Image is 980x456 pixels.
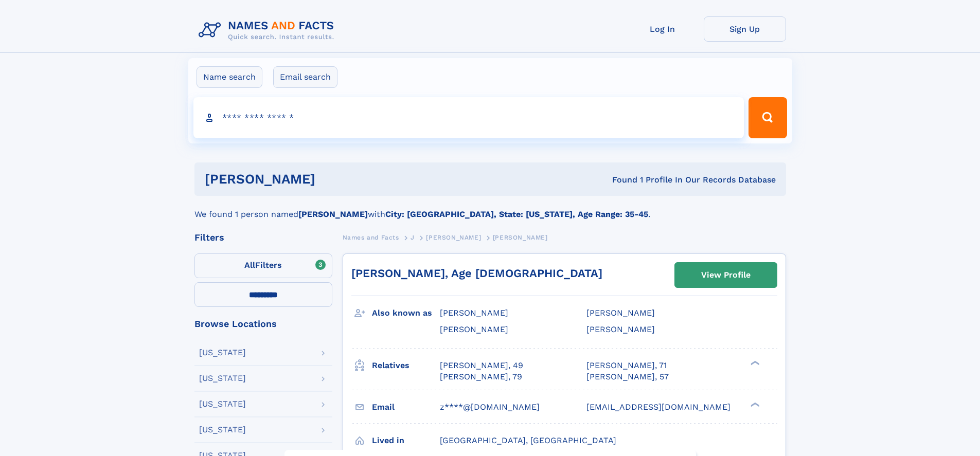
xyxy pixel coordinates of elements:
span: [PERSON_NAME] [493,234,548,241]
h3: Lived in [372,432,440,449]
a: View Profile [675,263,777,287]
div: [US_STATE] [199,400,246,408]
div: ❯ [748,359,760,366]
div: [US_STATE] [199,374,246,382]
span: [PERSON_NAME] [426,234,481,241]
div: Found 1 Profile In Our Records Database [464,174,776,186]
h3: Relatives [372,357,440,374]
div: Filters [194,233,332,242]
span: [PERSON_NAME] [440,324,508,334]
span: [EMAIL_ADDRESS][DOMAIN_NAME] [586,402,730,412]
button: Search Button [749,97,787,138]
label: Email search [273,66,337,88]
a: [PERSON_NAME], 71 [586,360,667,371]
h3: Also known as [372,304,440,322]
div: View Profile [701,263,751,287]
a: Names and Facts [343,231,399,244]
a: Log In [621,16,704,42]
div: [US_STATE] [199,426,246,434]
h1: [PERSON_NAME] [205,173,464,186]
a: [PERSON_NAME], 49 [440,360,523,371]
a: [PERSON_NAME], 79 [440,371,522,382]
a: J [411,231,415,244]
a: [PERSON_NAME], Age [DEMOGRAPHIC_DATA] [351,267,602,280]
a: Sign Up [704,16,786,42]
div: ❯ [748,401,760,408]
div: Browse Locations [194,319,332,329]
span: [GEOGRAPHIC_DATA], [GEOGRAPHIC_DATA] [440,435,616,445]
span: J [411,234,415,241]
b: City: [GEOGRAPHIC_DATA], State: [US_STATE], Age Range: 35-45 [385,209,648,219]
h3: Email [372,398,440,416]
div: We found 1 person named with . [194,196,786,221]
a: [PERSON_NAME] [426,231,481,244]
img: Logo Names and Facts [194,16,343,44]
span: All [244,260,255,270]
span: [PERSON_NAME] [440,308,508,318]
div: [US_STATE] [199,349,246,357]
label: Name search [197,66,262,88]
label: Filters [194,253,332,278]
a: [PERSON_NAME], 57 [586,371,669,382]
span: [PERSON_NAME] [586,324,655,334]
input: search input [193,97,744,138]
span: [PERSON_NAME] [586,308,655,318]
b: [PERSON_NAME] [298,209,368,219]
